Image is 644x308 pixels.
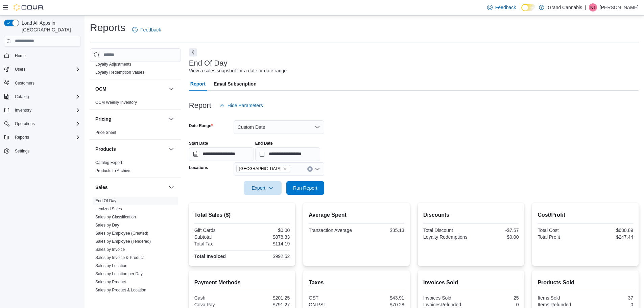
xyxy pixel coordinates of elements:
[95,70,144,75] a: Loyalty Redemption Values
[90,159,181,177] div: Products
[95,206,122,212] span: Itemized Sales
[90,60,181,79] div: Loyalty
[228,102,263,109] span: Hide Parameters
[194,295,241,301] div: Cash
[167,85,175,93] button: OCM
[95,271,143,276] a: Sales by Location per Day
[95,239,151,244] span: Sales by Employee (Tendered)
[495,4,516,11] span: Feedback
[12,133,32,141] button: Reports
[243,228,290,233] div: $0.00
[521,4,535,11] input: Dark Mode
[15,135,29,140] span: Reports
[95,168,130,173] a: Products to Archive
[12,106,80,114] span: Inventory
[12,120,80,128] span: Operations
[1,78,83,88] button: Customers
[12,93,80,101] span: Catalog
[95,231,148,236] a: Sales by Employee (Created)
[1,92,83,101] button: Catalog
[255,147,320,161] input: Press the down key to open a popover containing a calendar.
[14,4,44,11] img: Cova
[95,116,166,122] button: Pricing
[189,59,228,67] h3: End Of Day
[423,234,470,240] div: Loyalty Redemptions
[95,86,166,92] button: OCM
[12,79,80,87] span: Customers
[315,166,320,172] button: Open list of options
[194,241,241,246] div: Total Tax
[248,181,278,195] span: Export
[194,228,241,233] div: Gift Cards
[95,168,130,173] span: Products to Archive
[255,141,273,146] label: End Date
[190,77,206,91] span: Report
[358,228,404,233] div: $35.13
[4,48,80,174] nav: Complex example
[95,239,151,244] a: Sales by Employee (Tendered)
[15,53,26,58] span: Home
[1,133,83,142] button: Reports
[472,228,519,233] div: -$7.57
[95,184,108,191] h3: Sales
[95,222,119,228] span: Sales by Day
[12,65,80,73] span: Users
[95,184,166,191] button: Sales
[589,3,597,11] div: Kelly Trudel
[15,148,29,154] span: Settings
[243,234,290,240] div: $878.33
[293,185,317,191] span: Run Report
[12,120,38,128] button: Operations
[243,241,290,246] div: $114.19
[95,62,132,67] a: Loyalty Adjustments
[600,3,639,11] p: [PERSON_NAME]
[95,207,122,211] a: Itemized Sales
[95,198,116,203] a: End Of Day
[309,211,404,219] h2: Average Spent
[129,23,164,37] a: Feedback
[309,302,355,307] div: ON PST
[95,288,146,292] a: Sales by Product & Location
[189,123,213,128] label: Date Range
[538,302,584,307] div: Items Refunded
[590,3,595,11] span: KT
[189,67,288,74] div: View a sales snapshot for a date or date range.
[95,116,111,122] h3: Pricing
[236,165,290,172] span: Port Dover
[214,77,257,91] span: Email Subscription
[243,254,290,259] div: $992.52
[423,279,519,287] h2: Invoices Sold
[12,133,80,141] span: Reports
[309,279,404,287] h2: Taxes
[538,211,633,219] h2: Cost/Profit
[95,198,116,204] span: End Of Day
[283,167,287,171] button: Remove Port Dover from selection in this group
[1,119,83,128] button: Operations
[194,254,226,259] strong: Total Invoiced
[585,3,586,11] p: |
[90,21,125,34] h1: Reports
[239,165,282,172] span: [GEOGRAPHIC_DATA]
[95,247,125,252] span: Sales by Invoice
[358,302,404,307] div: $70.28
[243,295,290,301] div: $201.25
[587,295,633,301] div: 37
[95,287,146,293] span: Sales by Product & Location
[167,145,175,153] button: Products
[167,183,175,191] button: Sales
[90,98,181,109] div: OCM
[95,100,137,105] a: OCM Weekly Inventory
[95,86,106,92] h3: OCM
[12,106,34,114] button: Inventory
[309,228,355,233] div: Transaction Average
[189,147,254,161] input: Press the down key to open a popover containing a calendar.
[15,121,35,126] span: Operations
[189,165,208,170] label: Locations
[95,279,126,285] span: Sales by Product
[1,65,83,74] button: Users
[587,234,633,240] div: $247.44
[587,302,633,307] div: 0
[95,146,166,152] button: Products
[1,146,83,156] button: Settings
[12,147,32,155] a: Settings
